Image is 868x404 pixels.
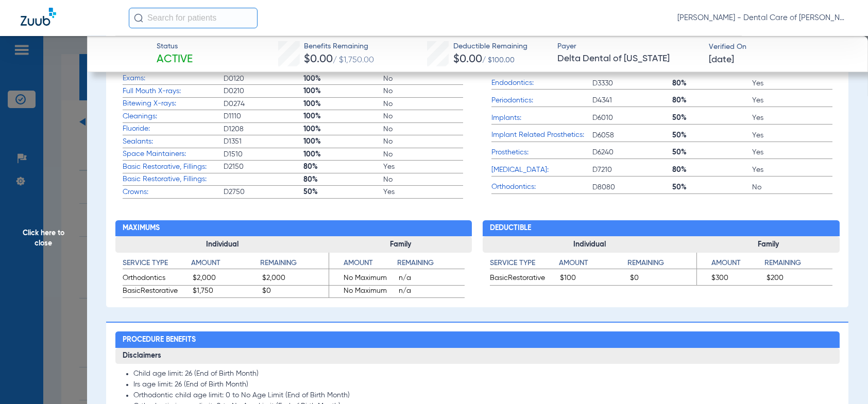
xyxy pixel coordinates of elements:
span: $100 [560,273,626,285]
span: $2,000 [193,273,259,285]
span: Full Mouth X-rays: [123,86,224,97]
li: Orthodontic child age limit: 0 to No Age Limit (End of Birth Month) [133,391,832,400]
span: / $1,750.00 [333,56,374,64]
span: Benefits Remaining [304,41,374,52]
input: Search for patients [129,8,258,28]
span: Crowns: [123,187,224,198]
h4: Service Type [490,258,558,269]
span: Active [157,52,193,67]
app-breakdown-title: Amount [191,258,260,273]
span: Yes [383,162,463,172]
span: D1510 [224,149,303,160]
span: 100% [303,74,383,84]
span: 80% [672,78,752,89]
span: $200 [767,273,832,285]
app-breakdown-title: Amount [329,258,397,273]
h3: Individual [483,236,696,253]
span: Prosthetics: [491,147,592,158]
span: No [383,124,463,134]
span: Verified On [709,42,851,52]
span: 80% [672,165,752,175]
h2: Maximums [115,220,472,237]
span: / $100.00 [482,57,515,64]
span: Yes [752,113,832,123]
span: D4341 [592,95,672,106]
span: Deductible Remaining [453,41,527,52]
span: Yes [752,165,832,175]
span: Exams: [123,73,224,84]
app-breakdown-title: Remaining [764,258,832,273]
img: Zuub Logo [21,8,56,26]
span: 100% [303,111,383,121]
span: No Maximum [329,286,395,298]
span: Space Maintainers: [123,149,224,160]
span: 80% [672,95,752,106]
span: 50% [672,113,752,123]
span: 80% [303,162,383,172]
span: 50% [672,147,752,157]
span: Periodontics: [491,95,592,106]
span: 100% [303,99,383,109]
span: D6240 [592,147,672,157]
span: [MEDICAL_DATA]: [491,165,592,175]
span: 50% [303,187,383,197]
li: Child age limit: 26 (End of Birth Month) [133,370,832,379]
h4: Remaining [627,258,696,269]
span: No [383,136,463,147]
app-breakdown-title: Amount [697,258,764,273]
span: $0 [263,286,329,298]
h4: Amount [559,258,627,269]
span: 100% [303,149,383,160]
h2: Deductible [483,220,839,237]
h3: Individual [115,236,329,253]
h3: Disclaimers [115,348,840,364]
span: No [383,86,463,96]
h4: Service Type [123,258,191,269]
span: BasicRestorative [490,273,556,285]
span: $1,750 [193,286,259,298]
app-breakdown-title: Remaining [397,258,465,273]
span: 100% [303,136,383,147]
app-breakdown-title: Remaining [627,258,696,273]
span: Implants: [491,113,592,124]
span: Basic Restorative, Fillings: [123,174,224,185]
span: 100% [303,124,383,134]
span: D2750 [224,187,303,197]
span: Bitewing X-rays: [123,98,224,109]
span: Yes [752,95,832,106]
span: n/a [399,286,465,298]
span: D3330 [592,78,672,89]
span: Endodontics: [491,78,592,89]
span: 50% [672,182,752,192]
span: Payer [557,41,700,52]
span: Sealants: [123,136,224,147]
span: No [383,111,463,121]
span: $0.00 [453,54,482,65]
span: Status [157,41,193,52]
h4: Remaining [764,258,832,269]
h4: Remaining [260,258,329,269]
span: No [752,182,832,192]
span: D1208 [224,124,303,134]
span: D1110 [224,111,303,121]
span: D6010 [592,113,672,123]
span: D0274 [224,99,303,109]
span: No [383,74,463,84]
span: D2150 [224,162,303,172]
span: Cleanings: [123,111,224,122]
app-breakdown-title: Amount [559,258,627,273]
span: 50% [672,130,752,140]
span: Implant Related Prosthetics: [491,130,592,140]
span: D0210 [224,86,303,96]
span: Delta Dental of [US_STATE] [557,52,700,65]
span: Orthodontics [123,273,189,285]
span: 80% [303,174,383,185]
span: D0120 [224,74,303,84]
span: Yes [752,130,832,140]
span: D7210 [592,165,672,175]
img: Search Icon [134,13,143,23]
app-breakdown-title: Service Type [123,258,191,273]
span: BasicRestorative [123,286,189,298]
app-breakdown-title: Service Type [490,258,558,273]
span: $2,000 [263,273,329,285]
